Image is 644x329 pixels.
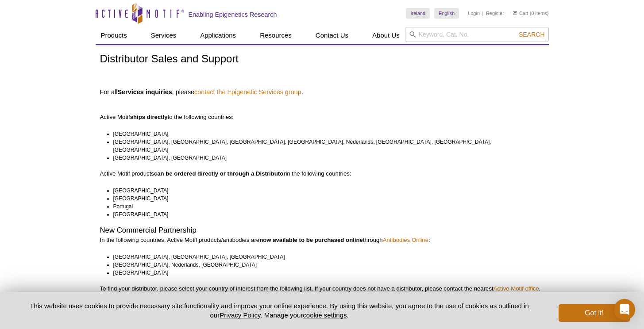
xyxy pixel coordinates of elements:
div: Open Intercom Messenger [614,299,635,320]
a: English [434,8,459,19]
input: Keyword, Cat. No. [405,27,549,42]
li: [GEOGRAPHIC_DATA], [GEOGRAPHIC_DATA], [GEOGRAPHIC_DATA], [GEOGRAPHIC_DATA], Nederlands, [GEOGRAPH... [113,138,536,154]
a: contact the Epigenetic Services group [194,88,301,96]
li: [GEOGRAPHIC_DATA], [GEOGRAPHIC_DATA] [113,154,536,162]
li: (0 items) [513,8,549,19]
strong: Services inquiries [117,88,172,96]
img: Your Cart [513,11,517,15]
a: Services [146,27,182,44]
button: Got it! [559,304,629,322]
strong: now available to be purchased online [259,237,363,243]
p: In the following countries, Active Motif products/antibodies are through : [100,236,544,244]
li: [GEOGRAPHIC_DATA], [GEOGRAPHIC_DATA], [GEOGRAPHIC_DATA] [113,253,536,261]
a: Cart [513,10,528,16]
a: Resources [255,27,297,44]
li: [GEOGRAPHIC_DATA] [113,210,536,218]
button: cookie settings [303,311,347,319]
a: Register [486,10,504,16]
a: Login [468,10,480,16]
li: [GEOGRAPHIC_DATA] [113,195,536,203]
h2: New Commercial Partnership [100,226,544,234]
li: Portugal [113,203,536,210]
a: Ireland [406,8,430,19]
h4: For all , please . [100,88,544,96]
button: Search [516,31,547,38]
a: Privacy Policy [220,311,260,319]
a: Contact Us [310,27,354,44]
li: | [482,8,484,19]
strong: ships directly [130,114,168,120]
a: Applications [195,27,241,44]
li: [GEOGRAPHIC_DATA] [113,269,536,277]
a: Antibodies Online [383,237,428,243]
a: Products [96,27,132,44]
p: This website uses cookies to provide necessary site functionality and improve your online experie... [15,301,544,320]
p: Active Motif to the following countries: [100,97,544,121]
h1: Distributor Sales and Support [100,53,544,66]
a: Active Motif office [494,285,539,292]
li: [GEOGRAPHIC_DATA], Nederlands, [GEOGRAPHIC_DATA] [113,261,536,269]
a: About Us [367,27,405,44]
p: Active Motif products in the following countries: [100,170,544,178]
span: Search [519,31,544,38]
h2: Enabling Epigenetics Research [189,11,277,19]
p: To find your distributor, please select your country of interest from the following list. If your... [100,285,544,301]
li: [GEOGRAPHIC_DATA] [113,187,536,195]
strong: can be ordered directly or through a Distributor [154,170,286,177]
li: [GEOGRAPHIC_DATA] [113,130,536,138]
